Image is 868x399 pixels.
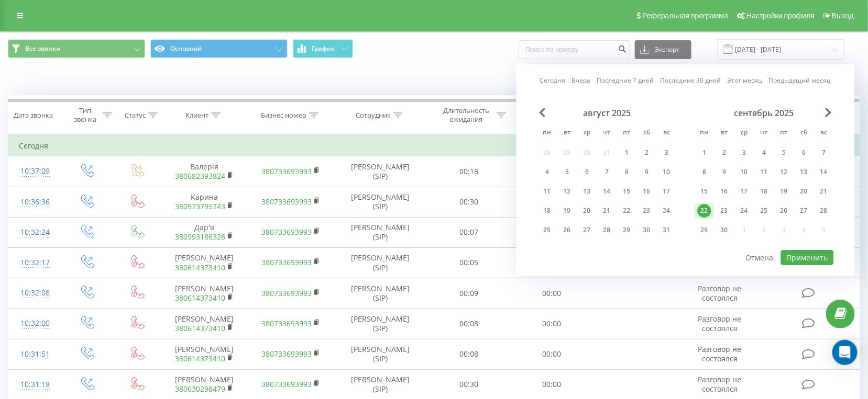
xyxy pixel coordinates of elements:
[334,156,427,187] td: [PERSON_NAME] (SIP)
[540,108,546,117] span: Previous Month
[161,309,248,339] td: [PERSON_NAME]
[427,309,511,339] td: 00:08
[8,135,860,156] td: Сегодня
[334,187,427,217] td: [PERSON_NAME] (SIP)
[734,203,754,219] div: ср 24 сент. 2025 г.
[814,184,834,199] div: вс 21 сент. 2025 г.
[817,204,831,218] div: 28
[698,374,742,394] span: Разговор не состоялся
[577,222,597,238] div: ср 27 авг. 2025 г.
[510,309,594,339] td: 00:00
[597,76,654,86] a: Последние 7 дней
[577,203,597,219] div: ср 20 авг. 2025 г.
[620,146,634,159] div: 1
[312,45,335,52] span: График
[557,222,577,238] div: вт 26 авг. 2025 г.
[597,203,617,219] div: чт 21 авг. 2025 г.
[661,76,721,86] a: Последние 30 дней
[175,171,225,181] a: 380682393824
[697,126,712,141] abbr: понедельник
[600,165,614,179] div: 7
[561,204,574,218] div: 19
[579,126,595,141] abbr: среда
[740,250,779,265] button: Отмена
[642,12,728,20] span: Реферальная программа
[334,247,427,278] td: [PERSON_NAME] (SIP)
[814,164,834,180] div: вс 14 сент. 2025 г.
[640,185,654,198] div: 16
[637,222,657,238] div: сб 30 авг. 2025 г.
[619,126,635,141] abbr: пятница
[734,184,754,199] div: ср 17 сент. 2025 г.
[577,164,597,180] div: ср 6 авг. 2025 г.
[427,339,511,369] td: 00:08
[832,340,858,365] div: Open Intercom Messenger
[580,185,594,198] div: 13
[541,185,554,198] div: 11
[794,145,814,161] div: сб 6 сент. 2025 г.
[19,222,51,243] div: 10:32:24
[637,203,657,219] div: сб 23 авг. 2025 г.
[537,164,557,180] div: пн 4 авг. 2025 г.
[718,204,731,218] div: 23
[718,165,731,179] div: 9
[640,146,654,159] div: 2
[777,204,791,218] div: 26
[150,39,288,58] button: Основной
[261,318,312,328] a: 380733693993
[438,106,494,124] div: Длительность ожидания
[715,222,734,238] div: вт 30 сент. 2025 г.
[572,76,591,86] a: Вчера
[715,184,734,199] div: вт 16 сент. 2025 г.
[175,263,225,272] a: 380614373410
[580,165,594,179] div: 6
[537,222,557,238] div: пн 25 авг. 2025 г.
[794,203,814,219] div: сб 27 сент. 2025 г.
[540,126,555,141] abbr: понедельник
[510,187,594,217] td: 00:00
[695,145,715,161] div: пн 1 сент. 2025 г.
[738,165,751,179] div: 10
[757,165,771,179] div: 11
[617,203,637,219] div: пт 22 авг. 2025 г.
[175,384,225,394] a: 380630298479
[817,146,831,159] div: 7
[756,126,772,141] abbr: четверг
[557,164,577,180] div: вт 5 авг. 2025 г.
[777,165,791,179] div: 12
[774,145,794,161] div: пт 5 сент. 2025 г.
[797,165,811,179] div: 13
[637,164,657,180] div: сб 9 авг. 2025 г.
[746,12,815,20] span: Настройки профиля
[757,185,771,198] div: 18
[640,165,654,179] div: 9
[261,288,312,298] a: 380733693993
[797,204,811,218] div: 27
[577,184,597,199] div: ср 13 авг. 2025 г.
[334,339,427,369] td: [PERSON_NAME] (SIP)
[261,111,306,120] div: Бизнес номер
[660,185,674,198] div: 17
[728,76,763,86] a: Этот месяц
[698,185,711,198] div: 15
[738,146,751,159] div: 3
[660,146,674,159] div: 3
[737,126,752,141] abbr: среда
[717,126,732,141] abbr: вторник
[25,44,60,53] span: Все звонки
[71,106,100,124] div: Тип звонка
[620,223,634,237] div: 29
[796,126,812,141] abbr: суббота
[659,126,675,141] abbr: воскресенье
[19,313,51,334] div: 10:32:00
[175,323,225,333] a: 380614373410
[617,164,637,180] div: пт 8 авг. 2025 г.
[510,217,594,247] td: 00:44
[599,126,615,141] abbr: четверг
[777,146,791,159] div: 5
[826,108,832,117] span: Next Month
[161,278,248,309] td: [PERSON_NAME]
[261,379,312,389] a: 380733693993
[161,187,248,217] td: Карина
[774,184,794,199] div: пт 19 сент. 2025 г.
